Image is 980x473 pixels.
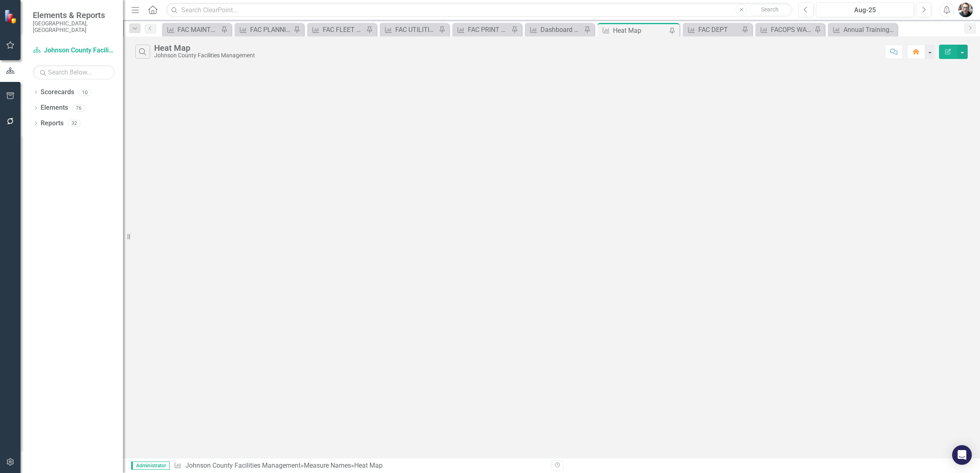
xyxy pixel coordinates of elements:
[527,25,582,35] a: Dashboard of Key Performance Indicators Annual for Budget 2026
[304,462,351,469] a: Measure Names
[685,25,740,35] a: FAC DEPT
[952,445,972,465] div: Open Intercom Messenger
[78,89,91,96] div: 10
[154,43,255,52] div: Heat Map
[749,4,790,16] button: Search
[166,3,792,17] input: Search ClearPoint...
[33,20,115,34] small: [GEOGRAPHIC_DATA], [GEOGRAPHIC_DATA]
[757,25,812,35] a: FACOPS WAREHOUSE AND COURIER
[178,25,219,35] div: FAC MAINTENANCE
[454,25,509,35] a: FAC PRINT SHOP
[174,461,545,471] div: » »
[468,25,509,35] div: FAC PRINT SHOP
[354,462,383,469] div: Heat Map
[540,25,582,35] div: Dashboard of Key Performance Indicators Annual for Budget 2026
[33,46,115,55] a: Johnson County Facilities Management
[819,5,911,15] div: Aug-25
[131,462,170,470] span: Administrator
[816,2,914,17] button: Aug-25
[68,120,81,127] div: 32
[41,88,74,97] a: Scorecards
[33,10,115,20] span: Elements & Reports
[395,25,437,35] div: FAC UTILITIES / ENERGY MANAGEMENT
[843,25,895,35] div: Annual Training Hours Per Staff Member
[185,462,301,469] a: Johnson County Facilities Management
[72,104,85,111] div: 76
[164,25,219,35] a: FAC MAINTENANCE
[41,119,64,128] a: Reports
[33,65,115,79] input: Search Below...
[830,25,895,35] a: Annual Training Hours Per Staff Member
[761,6,779,13] span: Search
[958,2,973,17] img: John Beaudoin
[309,25,364,35] a: FAC FLEET SERVICES
[698,25,740,35] div: FAC DEPT
[250,25,292,35] div: FAC PLANNING DESIGN & CONSTRUCTION
[41,103,68,113] a: Elements
[237,25,292,35] a: FAC PLANNING DESIGN & CONSTRUCTION
[154,52,255,59] div: Johnson County Facilities Management
[382,25,437,35] a: FAC UTILITIES / ENERGY MANAGEMENT
[771,25,812,35] div: FACOPS WAREHOUSE AND COURIER
[4,9,18,23] img: ClearPoint Strategy
[613,25,667,36] div: Heat Map
[323,25,364,35] div: FAC FLEET SERVICES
